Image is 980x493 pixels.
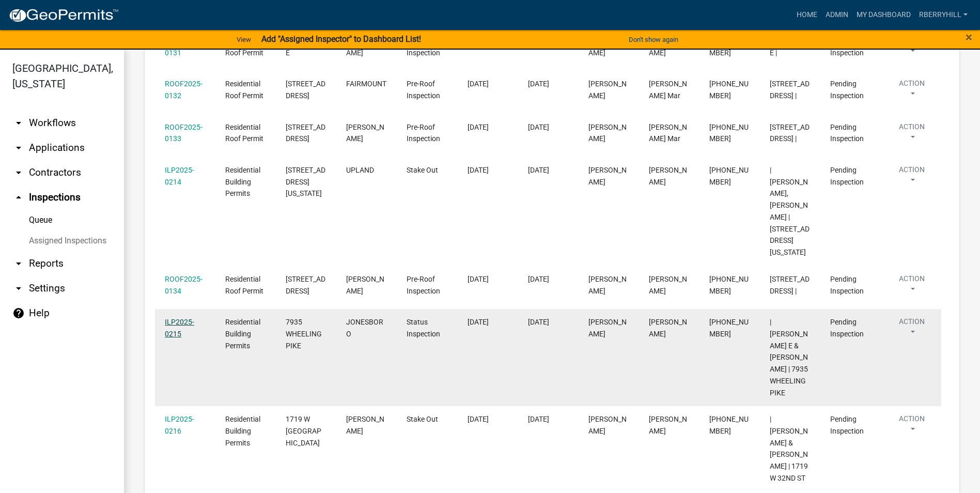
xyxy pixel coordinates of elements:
span: Residential Roof Permit [225,275,263,295]
span: MARION [346,275,384,295]
span: 08/15/2025 [468,166,489,174]
span: Pending Inspection [830,415,864,435]
div: [DATE] [528,78,569,90]
span: 2801 S STONE RD | [770,123,810,143]
span: Stake Out [407,415,438,423]
span: Residential Building Permits [225,318,260,350]
span: UPLAND [346,166,374,174]
span: Pre-Roof Inspection [407,123,440,143]
div: [DATE] [528,273,569,285]
button: Action [891,121,933,147]
span: Pending Inspection [830,318,864,338]
span: Pre-Roof Inspection [407,80,440,100]
i: arrow_drop_down [12,257,25,270]
span: Randy Berryhill [588,275,627,295]
a: Admin [821,5,852,25]
a: ILP2025-0216 [165,415,194,435]
span: 604 W WASHINGTON ST [286,166,325,198]
span: | Bratcher, Will Patrick | 604 W WASHINGTON ST [770,166,810,256]
span: Stake Out [407,166,438,174]
span: Scott Lee [649,318,687,338]
button: Close [966,31,972,43]
span: MARION [346,123,384,143]
i: arrow_drop_up [12,191,25,204]
i: arrow_drop_down [12,117,25,129]
a: ROOF2025-0134 [165,275,203,295]
span: | HUBER, PHILLIP G & LISA | 1719 W 32ND ST [770,415,808,482]
a: ILP2025-0215 [165,318,194,338]
span: Steve La Mar [649,123,687,143]
span: 1106 N ELM ST | [770,80,810,100]
span: 2801 S STONE RD [286,123,325,143]
span: Steve La Mar [649,80,687,100]
span: Pending Inspection [830,275,864,295]
span: Status Inspection [407,318,440,338]
span: Randy Berryhill [588,166,627,186]
span: Lisa Huber [649,415,687,435]
i: arrow_drop_down [12,166,25,179]
button: Don't show again [625,31,682,48]
a: My Dashboard [852,5,915,25]
span: 909 W 54TH ST | [770,275,810,295]
span: | LEE, SCOTT E & KYLIE C JACKSON-LEE | 7935 WHEELING PIKE [770,318,808,397]
span: MARION [346,415,384,435]
div: [DATE] [528,316,569,328]
span: 765-419-7700 [709,123,749,143]
span: Residential Building Permits [225,166,260,198]
span: James Wortinger [649,275,687,295]
span: JONESBORO [346,318,383,338]
div: [DATE] [528,164,569,176]
a: ROOF2025-0132 [165,80,203,100]
span: Pending Inspection [830,123,864,143]
span: 7935 WHEELING PIKE [286,318,322,350]
a: View [232,31,255,48]
span: (765) 618-9734 [709,166,749,186]
span: × [966,30,972,44]
span: Pre-Roof Inspection [407,275,440,295]
button: Action [891,78,933,104]
button: Action [891,316,933,342]
span: 765-251-1126 [709,275,749,295]
span: 765-419-7700 [709,80,749,100]
span: 08/15/2025 [468,275,489,283]
span: 1106 N ELM ST [286,80,325,100]
button: Action [891,273,933,299]
span: Randy Berryhill [588,415,627,435]
span: Randy Berryhill [588,123,627,143]
a: ROOF2025-0133 [165,123,203,143]
span: Pending Inspection [830,80,864,100]
span: 765-661-6807 [709,415,749,435]
a: ILP2025-0214 [165,166,194,186]
span: 909 W 54TH ST [286,275,325,295]
span: Randy Berryhill [588,318,627,338]
span: Residential Roof Permit [225,80,263,100]
span: 08/15/2025 [468,318,489,326]
span: Residential Roof Permit [225,123,263,143]
button: Action [891,164,933,190]
a: rberryhill [915,5,972,25]
span: 765-661-9814 [709,318,749,338]
i: arrow_drop_down [12,282,25,295]
strong: Add "Assigned Inspector" to Dashboard List! [261,34,421,44]
span: Will Bratcher [649,166,687,186]
div: [DATE] [528,121,569,133]
span: 08/15/2025 [468,123,489,131]
span: 08/15/2025 [468,415,489,423]
div: [DATE] [528,413,569,425]
i: arrow_drop_down [12,142,25,154]
span: FAIRMOUNT [346,80,386,88]
span: 08/15/2025 [468,80,489,88]
a: Home [792,5,821,25]
span: Randy Berryhill [588,80,627,100]
span: Residential Building Permits [225,415,260,447]
i: help [12,307,25,319]
span: 1719 W 32ND ST [286,415,321,447]
button: Action [891,413,933,439]
span: Pending Inspection [830,166,864,186]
